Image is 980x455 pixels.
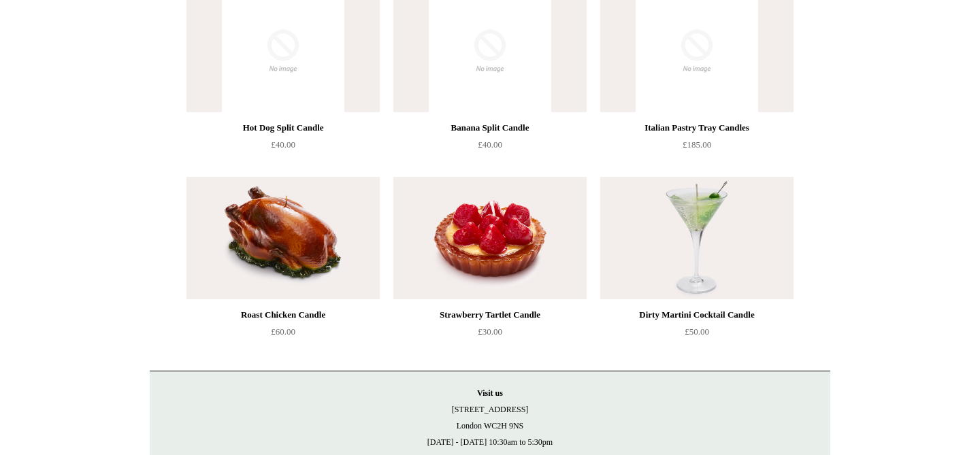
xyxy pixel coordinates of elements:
span: £60.00 [271,326,295,337]
a: Hot Dog Split Candle £40.00 [186,120,380,175]
a: Strawberry Tartlet Candle Strawberry Tartlet Candle [393,177,587,299]
a: Roast Chicken Candle Roast Chicken Candle [186,177,380,299]
span: £40.00 [271,139,295,150]
span: £40.00 [478,139,502,150]
a: Dirty Martini Cocktail Candle Dirty Martini Cocktail Candle [600,177,794,299]
span: £50.00 [685,326,709,337]
span: £185.00 [683,139,711,150]
div: Hot Dog Split Candle [190,120,376,136]
div: Roast Chicken Candle [190,307,376,323]
img: Strawberry Tartlet Candle [393,177,587,299]
a: Banana Split Candle £40.00 [393,120,587,175]
a: Dirty Martini Cocktail Candle £50.00 [600,307,794,363]
a: Strawberry Tartlet Candle £30.00 [393,307,587,363]
img: Dirty Martini Cocktail Candle [600,177,794,299]
a: Roast Chicken Candle £60.00 [186,307,380,363]
div: Strawberry Tartlet Candle [397,307,583,323]
div: Italian Pastry Tray Candles [604,120,790,136]
span: £30.00 [478,326,502,337]
div: Dirty Martini Cocktail Candle [604,307,790,323]
strong: Visit us [477,388,503,398]
img: Roast Chicken Candle [186,177,380,299]
a: Italian Pastry Tray Candles £185.00 [600,120,794,175]
div: Banana Split Candle [397,120,583,136]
